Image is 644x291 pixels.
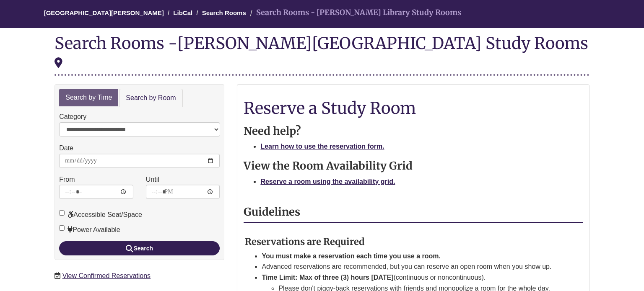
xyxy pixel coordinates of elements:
[59,89,118,107] a: Search by Time
[260,178,395,185] a: Reserve a room using the availability grid.
[244,99,582,117] h1: Reserve a Study Room
[260,143,384,150] a: Learn how to use the reservation form.
[59,241,220,255] button: Search
[244,124,301,138] strong: Need help?
[202,9,246,16] a: Search Rooms
[55,34,589,75] div: Search Rooms -
[119,89,182,108] a: Search by Room
[59,174,75,185] label: From
[59,111,86,122] label: Category
[44,9,164,16] a: [GEOGRAPHIC_DATA][PERSON_NAME]
[173,9,192,16] a: LibCal
[244,205,300,219] strong: Guidelines
[59,143,73,154] label: Date
[59,225,65,231] input: Power Available
[245,236,365,247] strong: Reservations are Required
[59,209,142,220] label: Accessible Seat/Space
[262,261,562,272] li: Advanced reservations are recommended, but you can reserve an open room when you show up.
[59,210,65,216] input: Accessible Seat/Space
[262,274,393,281] strong: Time Limit: Max of three (3) hours [DATE]
[146,174,159,185] label: Until
[62,272,151,279] a: View Confirmed Reservations
[55,33,588,71] div: [PERSON_NAME][GEOGRAPHIC_DATA] Study Rooms
[59,224,120,235] label: Power Available
[248,7,461,19] li: Search Rooms - [PERSON_NAME] Library Study Rooms
[244,159,413,173] strong: View the Room Availability Grid
[262,252,441,260] strong: You must make a reservation each time you use a room.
